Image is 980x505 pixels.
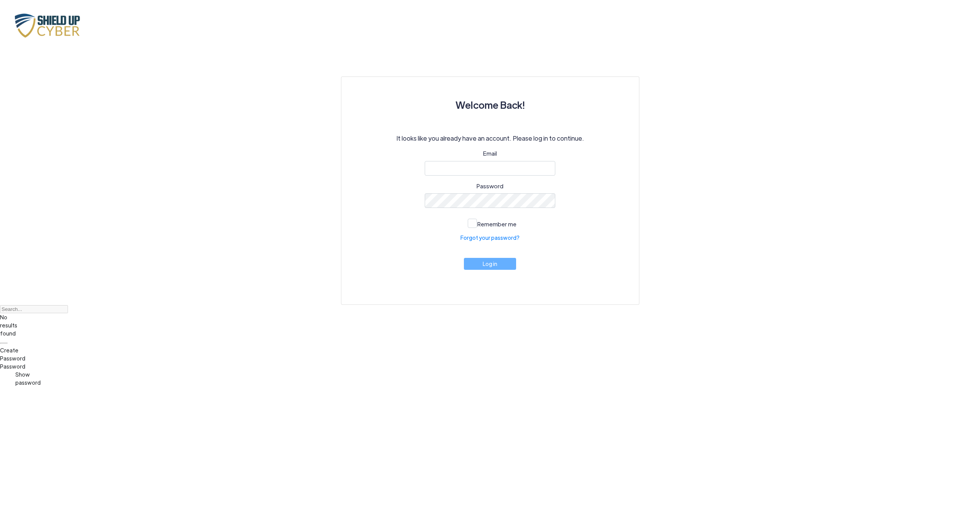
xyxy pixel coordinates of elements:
label: Email [483,149,497,158]
img: x7pemu0IxLxkcbZJZdzx2HwkaHwO9aaLS0XkQIJL.png [12,11,88,40]
button: Log in [464,258,516,270]
p: It looks like you already have an account. Please log in to continue. [360,134,621,143]
h3: Welcome Back! [360,95,621,115]
span: Remember me [477,220,516,228]
label: Password [477,182,503,191]
a: Forgot your password? [460,234,520,242]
